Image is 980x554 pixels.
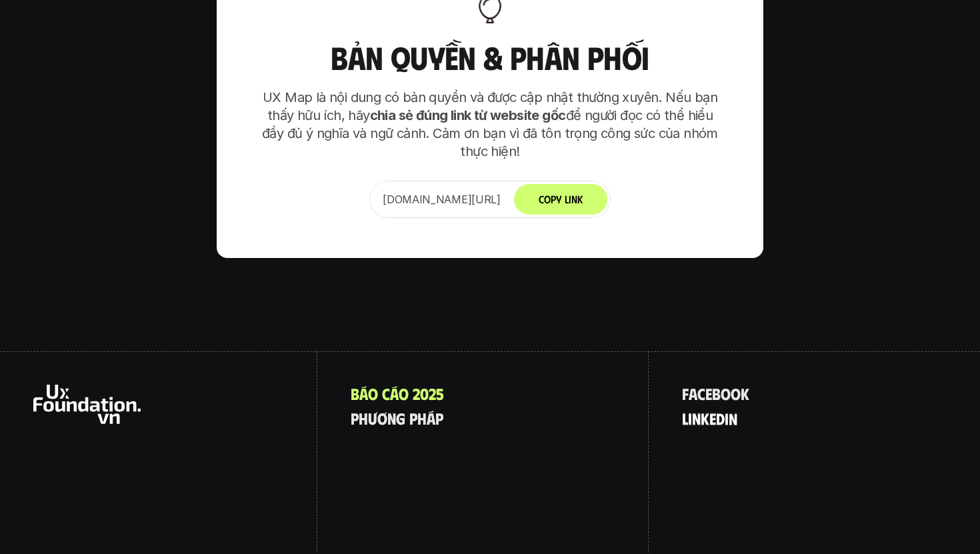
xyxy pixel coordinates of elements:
[682,385,749,402] a: facebook
[692,391,701,409] span: n
[682,391,688,409] span: l
[689,385,697,402] span: a
[377,409,387,427] span: ơ
[399,385,409,402] span: o
[729,392,737,409] span: n
[368,385,378,402] span: o
[368,409,377,427] span: ư
[351,409,359,427] span: p
[682,409,737,427] a: linkedin
[705,385,712,402] span: e
[701,391,709,409] span: k
[435,409,443,427] span: p
[731,385,741,402] span: o
[741,385,749,402] span: k
[413,385,420,402] span: 2
[257,40,723,75] h3: Bản quyền & Phân phối
[351,385,359,402] span: B
[682,385,689,402] span: f
[514,184,607,215] button: Copy Link
[436,385,444,402] span: 5
[417,409,427,427] span: h
[370,107,566,123] strong: chia sẻ đúng link từ website gốc
[721,385,731,402] span: o
[359,385,368,402] span: á
[409,409,417,427] span: p
[429,385,436,402] span: 2
[709,391,716,409] span: e
[387,409,396,427] span: n
[420,385,429,402] span: 0
[712,385,721,402] span: b
[359,409,368,427] span: h
[716,392,725,409] span: d
[688,391,692,409] span: i
[725,392,729,409] span: i
[351,409,443,427] a: phươngpháp
[697,385,705,402] span: c
[427,409,435,427] span: á
[383,191,501,207] p: [DOMAIN_NAME][URL]
[351,385,444,402] a: Báocáo2025
[257,89,723,161] p: UX Map là nội dung có bản quyền và được cập nhật thường xuyên. Nếu bạn thấy hữu ích, hãy để người...
[390,385,399,402] span: á
[382,385,390,402] span: c
[396,409,405,427] span: g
